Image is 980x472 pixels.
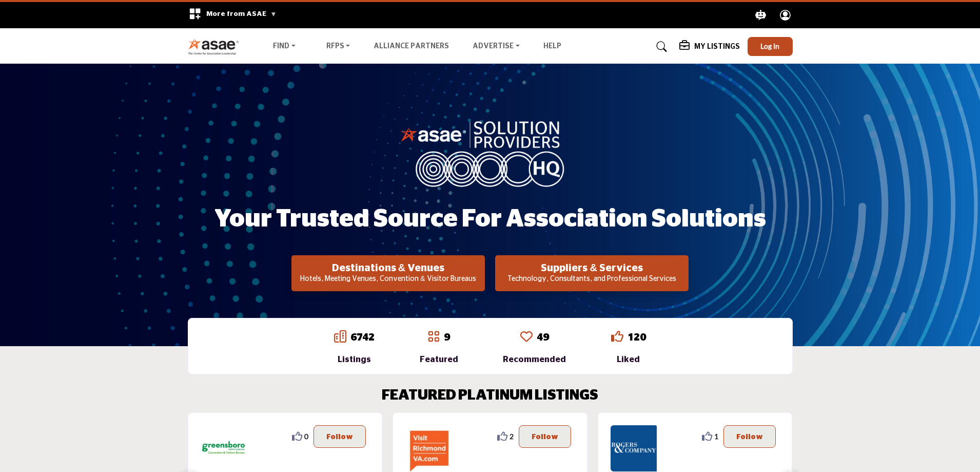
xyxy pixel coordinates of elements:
[736,431,763,442] p: Follow
[295,274,482,285] p: Hotels, Meeting Venues, Convention & Visitor Bureaus
[495,255,689,291] button: Suppliers & Services Technology, Consultants, and Professional Services
[304,431,308,442] span: 0
[520,330,533,345] a: Go to Recommended
[694,42,740,51] h5: My Listings
[714,431,718,442] span: 1
[498,274,685,285] p: Technology, Consultants, and Professional Services
[350,332,375,343] a: 6742
[334,353,375,366] div: Listings
[611,425,657,471] img: Rogers & Company PLLC
[679,41,740,53] div: My Listings
[313,425,366,448] button: Follow
[420,353,458,366] div: Featured
[291,255,485,291] button: Destinations & Venues Hotels, Meeting Venues, Convention & Visitor Bureaus
[760,42,779,50] span: Log In
[465,40,527,54] a: Advertise
[748,37,793,56] button: Log In
[611,353,646,366] div: Liked
[427,330,440,345] a: Go to Featured
[182,2,283,28] div: More from ASAE
[374,43,449,50] a: Alliance Partners
[400,119,580,186] img: image
[723,425,776,448] button: Follow
[646,39,674,55] a: Search
[628,332,646,343] a: 120
[611,330,623,343] i: Go to Liked
[537,332,549,343] a: 49
[498,262,685,274] h2: Suppliers & Services
[206,10,277,17] span: More from ASAE
[214,203,766,235] h1: Your Trusted Source for Association Solutions
[543,43,561,50] a: Help
[382,387,598,405] h2: FEATURED PLATINUM LISTINGS
[295,262,482,274] h2: Destinations & Venues
[444,332,450,343] a: 9
[532,431,558,442] p: Follow
[319,40,358,54] a: RFPs
[266,40,303,54] a: Find
[188,38,245,55] img: Site Logo
[503,353,566,366] div: Recommended
[201,425,247,471] img: Greensboro Area CVB
[509,431,514,442] span: 2
[405,425,452,471] img: Richmond Region Tourism
[519,425,571,448] button: Follow
[326,431,353,442] p: Follow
